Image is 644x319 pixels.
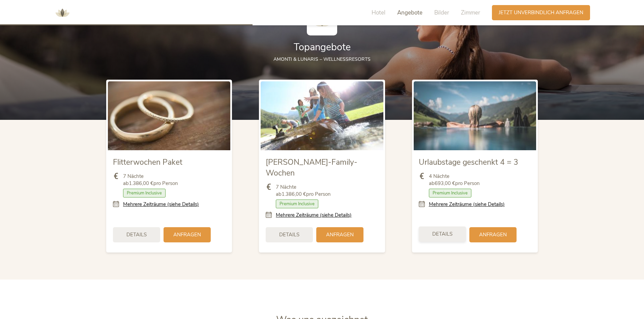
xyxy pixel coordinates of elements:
[282,191,306,197] b: 1.386,00 €
[123,189,166,197] span: Premium Inclusive
[435,180,455,187] b: 693,00 €
[279,231,299,238] span: Details
[123,201,199,208] a: Mehrere Zeiträume (siehe Details)
[52,10,72,15] a: AMONTI & LUNARIS Wellnessresort
[461,9,480,17] span: Zimmer
[52,3,72,23] img: AMONTI & LUNARIS Wellnessresort
[479,231,507,238] span: Anfragen
[397,9,422,17] span: Angebote
[326,231,354,238] span: Anfragen
[129,180,153,187] b: 1.386,00 €
[113,157,182,167] span: Flitterwochen Paket
[372,9,385,17] span: Hotel
[173,231,201,238] span: Anfragen
[261,81,383,150] img: Sommer-Family-Wochen
[419,157,518,167] span: Urlaubstage geschenkt 4 = 3
[276,212,352,219] a: Mehrere Zeiträume (siehe Details)
[294,41,351,54] span: Topangebote
[429,201,505,208] a: Mehrere Zeiträume (siehe Details)
[266,157,357,178] span: [PERSON_NAME]-Family-Wochen
[276,184,331,198] span: 7 Nächte ab pro Person
[276,200,318,208] span: Premium Inclusive
[432,231,452,238] span: Details
[123,173,178,187] span: 7 Nächte ab pro Person
[434,9,449,17] span: Bilder
[429,173,480,187] span: 4 Nächte ab pro Person
[499,9,583,16] span: Jetzt unverbindlich anfragen
[108,81,230,150] img: Flitterwochen Paket
[273,56,371,62] span: AMONTI & LUNARIS – Wellnessresorts
[429,189,471,197] span: Premium Inclusive
[126,231,147,238] span: Details
[414,81,536,150] img: Urlaubstage geschenkt 4 = 3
